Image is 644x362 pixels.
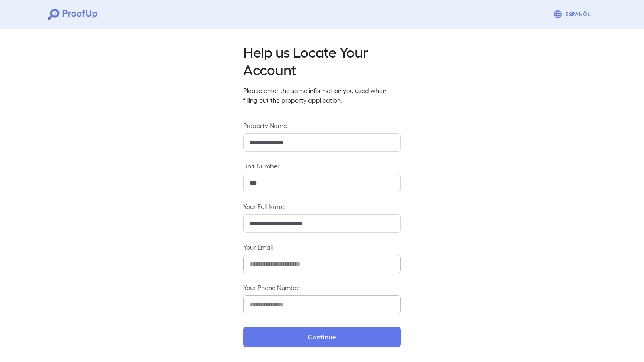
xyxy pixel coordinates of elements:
button: Continue [243,327,401,347]
label: Unit Number [243,161,401,170]
button: Espanõl [550,6,596,22]
label: Your Email [243,242,401,252]
label: Your Full Name [243,202,401,211]
label: Property Name [243,121,401,130]
label: Your Phone Number [243,283,401,292]
h2: Help us Locate Your Account [243,43,401,78]
p: Please enter the same information you used when filling out the property application. [243,86,401,105]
